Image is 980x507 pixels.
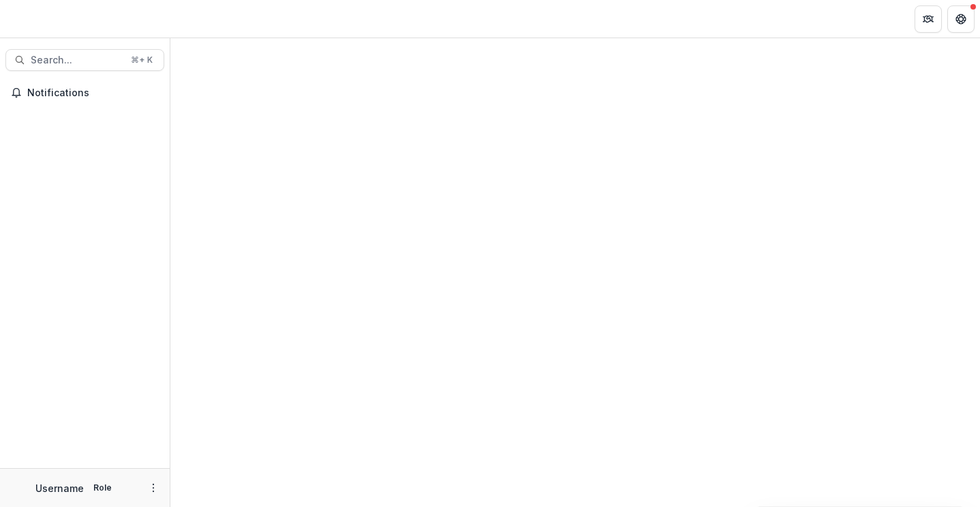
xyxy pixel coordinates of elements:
button: More [145,480,162,496]
span: Search... [31,55,123,66]
p: Role [89,482,116,494]
p: Username [35,481,84,495]
button: Notifications [5,82,164,104]
button: Search... [5,49,164,71]
span: Notifications [27,87,159,99]
nav: breadcrumb [176,9,234,29]
button: Get Help [947,5,975,33]
button: Partners [915,5,942,33]
div: ⌘ + K [128,53,155,68]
